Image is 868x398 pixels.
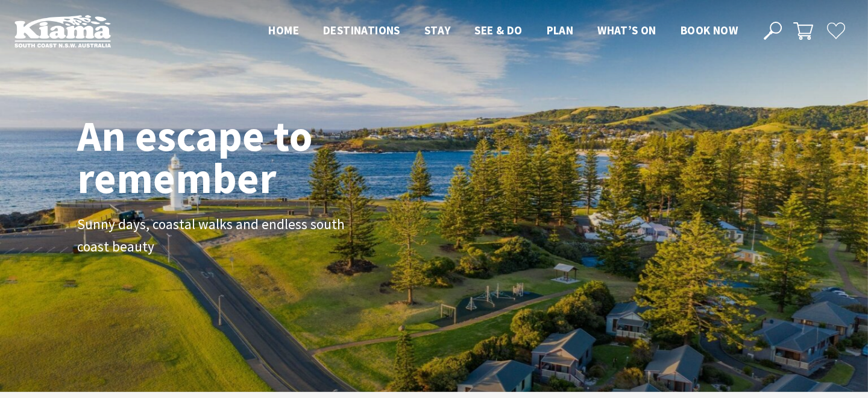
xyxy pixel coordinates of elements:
nav: Main Menu [256,21,750,41]
img: Kiama Logo [14,14,111,48]
span: See & Do [474,23,522,37]
h1: An escape to remember [77,115,409,199]
span: What’s On [597,23,656,37]
span: Destinations [323,23,400,37]
p: Sunny days, coastal walks and endless south coast beauty [77,213,348,258]
span: Stay [424,23,451,37]
span: Plan [547,23,574,37]
span: Book now [681,23,738,37]
span: Home [268,23,299,37]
